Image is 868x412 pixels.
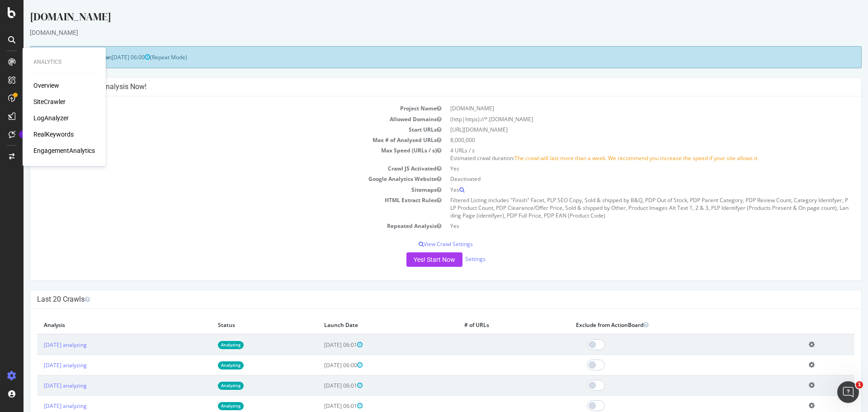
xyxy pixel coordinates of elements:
[14,316,188,334] th: Analysis
[20,361,63,369] a: [DATE] analyzing
[546,316,778,334] th: Exclude from ActionBoard
[14,195,422,221] td: HTML Extract Rules
[442,256,462,263] a: Settings
[88,53,127,61] span: [DATE] 06:00
[856,381,863,388] span: 1
[33,81,59,90] a: Overview
[14,185,422,195] td: Sitemaps
[422,185,831,195] td: Yes
[422,135,831,145] td: 8,000,000
[33,97,66,106] a: SiteCrawler
[422,103,831,114] td: [DOMAIN_NAME]
[19,130,27,138] div: Tooltip anchor
[422,124,831,135] td: [URL][DOMAIN_NAME]
[14,124,422,135] td: Start URLs
[6,46,838,68] div: (Repeat Mode)
[301,402,339,410] span: [DATE] 06:01
[422,195,831,221] td: Filtered Listing includes "Finish" Facet, PLP SEO Copy, Sold & shipped by B&Q, PDP Out of Stock, ...
[14,295,831,304] h4: Last 20 Crawls
[14,240,831,248] p: View Crawl Settings
[301,361,339,369] span: [DATE] 06:00
[14,114,422,124] td: Allowed Domains
[194,402,220,410] a: Analyzing
[422,174,831,184] td: Deactivated
[194,361,220,369] a: Analyzing
[422,145,831,163] td: 4 URLs / s Estimated crawl duration:
[14,145,422,163] td: Max Speed (URLs / s)
[14,103,422,114] td: Project Name
[20,382,63,389] a: [DATE] analyzing
[33,58,95,66] div: Analytics
[14,221,422,231] td: Repeated Analysis
[422,163,831,174] td: Yes
[434,316,546,334] th: # of URLs
[188,316,293,334] th: Status
[14,135,422,145] td: Max # of Analysed URLs
[14,163,422,174] td: Crawl JS Activated
[33,114,69,123] a: LogAnalyzer
[194,382,220,389] a: Analyzing
[301,341,339,349] span: [DATE] 06:01
[6,28,838,37] div: [DOMAIN_NAME]
[14,82,831,91] h4: Configure your New Analysis Now!
[837,381,859,403] iframe: Intercom live chat
[33,146,95,155] a: EngagementAnalytics
[301,382,339,389] span: [DATE] 06:01
[491,154,735,162] span: The crawl will last more than a week. We recommend you increase the speed if your site allows it.
[6,9,838,28] div: [DOMAIN_NAME]
[422,114,831,124] td: (http|https)://*.[DOMAIN_NAME]
[294,316,434,334] th: Launch Date
[33,130,74,139] a: RealKeywords
[194,341,220,349] a: Analyzing
[20,341,63,349] a: [DATE] analyzing
[20,402,63,410] a: [DATE] analyzing
[383,252,439,267] button: Yes! Start Now
[14,174,422,184] td: Google Analytics Website
[422,221,831,231] td: Yes
[14,53,88,61] strong: Next Launch Scheduled for:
